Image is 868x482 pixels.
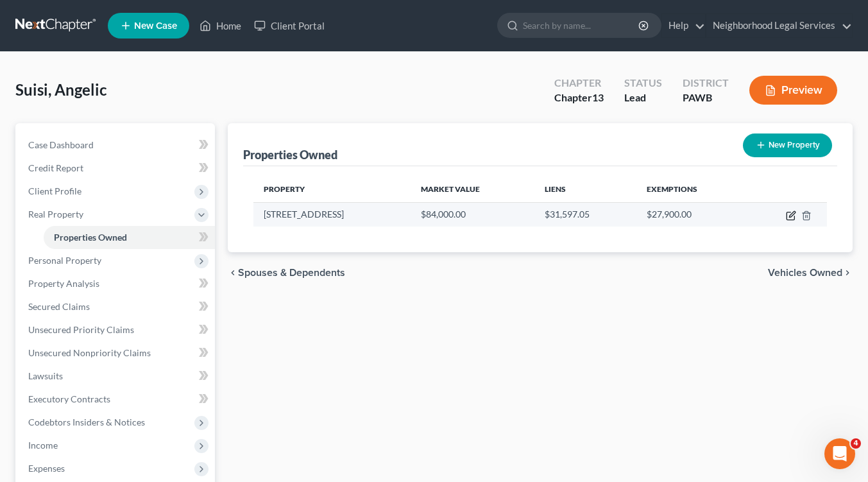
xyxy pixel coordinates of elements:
[15,80,106,99] span: Suisi, Angelic
[28,301,90,312] span: Secured Claims
[134,21,177,31] span: New Case
[28,139,94,150] span: Case Dashboard
[851,438,861,449] span: 4
[523,13,640,37] input: Search by name...
[253,202,410,227] td: [STREET_ADDRESS]
[824,438,855,469] iframe: Intercom live chat
[28,162,83,173] span: Credit Report
[238,268,345,278] span: Spouses & Dependents
[842,268,853,278] i: chevron_right
[18,133,215,157] a: Case Dashboard
[28,393,110,404] span: Executory Contracts
[28,278,99,289] span: Property Analysis
[683,90,729,105] div: PAWB
[18,341,215,365] a: Unsecured Nonpriority Claims
[683,76,729,90] div: District
[534,202,636,227] td: $31,597.05
[749,76,837,105] button: Preview
[554,90,604,105] div: Chapter
[193,14,248,37] a: Home
[411,176,534,202] th: Market Value
[28,370,63,381] span: Lawsuits
[18,388,215,411] a: Executory Contracts
[18,157,215,180] a: Credit Report
[411,202,534,227] td: $84,000.00
[243,147,337,162] div: Properties Owned
[662,14,705,37] a: Help
[592,91,604,103] span: 13
[624,90,662,105] div: Lead
[636,176,747,202] th: Exemptions
[28,347,151,358] span: Unsecured Nonpriority Claims
[28,440,58,451] span: Income
[18,365,215,388] a: Lawsuits
[28,209,83,219] span: Real Property
[554,76,604,90] div: Chapter
[768,268,853,278] button: Vehicles Owned chevron_right
[28,417,145,427] span: Codebtors Insiders & Notices
[18,295,215,318] a: Secured Claims
[44,226,215,249] a: Properties Owned
[18,318,215,341] a: Unsecured Priority Claims
[253,176,410,202] th: Property
[534,176,636,202] th: Liens
[28,185,81,196] span: Client Profile
[768,268,842,278] span: Vehicles Owned
[228,268,345,278] button: chevron_left Spouses & Dependents
[706,14,852,37] a: Neighborhood Legal Services
[636,202,747,227] td: $27,900.00
[28,324,134,335] span: Unsecured Priority Claims
[28,463,65,474] span: Expenses
[743,133,832,157] button: New Property
[624,76,662,90] div: Status
[18,272,215,295] a: Property Analysis
[54,232,127,243] span: Properties Owned
[248,14,331,37] a: Client Portal
[28,255,101,266] span: Personal Property
[228,268,238,278] i: chevron_left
